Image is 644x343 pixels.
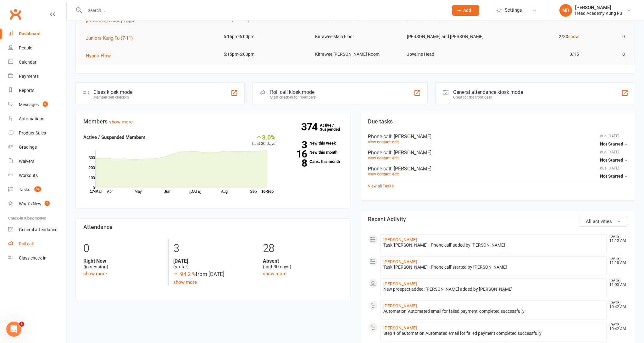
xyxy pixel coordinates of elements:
[83,271,107,277] a: show more
[575,5,622,10] div: [PERSON_NAME]
[285,149,307,159] strong: 16
[368,134,627,140] div: Phone call
[8,55,66,69] a: Calendar
[606,301,627,309] time: [DATE] 10:42 AM
[383,265,604,270] div: Task '[PERSON_NAME] - Phone call' started by [PERSON_NAME]
[45,201,50,206] span: 1
[368,172,391,176] a: view contact
[19,187,30,192] div: Tasks
[8,41,66,55] a: People
[93,95,132,100] div: Member self check-in
[19,159,34,164] div: Waivers
[368,140,391,144] a: view contact
[83,224,343,230] h3: Attendance
[585,29,630,44] td: 0
[263,258,343,270] div: (last 30 days)
[8,112,66,126] a: Automations
[600,170,627,182] button: Not Started
[8,69,66,83] a: Payments
[383,243,604,248] div: Task '[PERSON_NAME] - Phone call' added by [PERSON_NAME]
[285,159,343,163] a: 8Canx. this month
[463,8,471,13] span: Add
[309,47,401,62] td: Kirrawee [PERSON_NAME] Room
[19,31,41,36] div: Dashboard
[19,241,34,246] div: Roll call
[606,279,627,287] time: [DATE] 11:03 AM
[600,174,623,179] span: Not Started
[391,134,431,140] span: : [PERSON_NAME]
[19,255,47,260] div: Class check-in
[383,325,417,330] a: [PERSON_NAME]
[86,35,133,41] span: Juniors Kung Fu (7-11)
[8,140,66,154] a: Gradings
[368,156,391,160] a: view contact
[368,118,627,125] h3: Due tasks
[368,150,627,156] div: Phone call
[86,52,115,60] button: Hypno Flow
[173,270,253,278] div: from [DATE]
[383,303,417,308] a: [PERSON_NAME]
[19,322,24,327] span: 1
[383,237,417,242] a: [PERSON_NAME]
[8,237,66,251] a: Roll call
[8,154,66,169] a: Waivers
[173,239,253,258] div: 3
[505,3,522,17] span: Settings
[83,6,444,15] input: Search...
[252,134,275,140] div: 3.0%
[309,29,401,44] td: Kirrawee Main Floor
[8,126,66,140] a: Product Sales
[383,287,604,292] div: New prospect added: [PERSON_NAME] added by [PERSON_NAME]
[8,6,23,22] a: Clubworx
[83,118,343,125] h3: Members
[83,258,164,264] strong: Right Now
[6,322,21,337] iframe: Intercom live chat
[453,95,523,100] div: Great for the front desk
[19,45,32,50] div: People
[600,138,627,150] button: Not Started
[34,186,41,192] span: 39
[8,223,66,237] a: General attendance kiosk mode
[19,88,34,93] div: Reports
[8,83,66,98] a: Reports
[285,140,307,150] strong: 3
[43,101,48,107] span: 3
[585,47,630,62] td: 0
[493,29,585,44] td: 2/30
[383,281,417,286] a: [PERSON_NAME]
[263,258,343,264] strong: Absent
[392,172,399,176] a: edit
[600,154,627,166] button: Not Started
[392,156,399,160] a: edit
[173,258,253,264] strong: [DATE]
[368,184,394,188] a: View all Tasks
[19,130,46,135] div: Product Sales
[86,53,111,59] span: Hypno Flow
[8,98,66,112] a: Messages 3
[270,89,316,95] div: Roll call kiosk mode
[86,34,137,42] button: Juniors Kung Fu (7-11)
[8,197,66,211] a: What's New1
[83,134,146,140] strong: Active / Suspended Members
[252,134,275,147] div: Last 30 Days
[8,169,66,183] a: Workouts
[19,201,42,206] div: What's New
[19,116,44,121] div: Automations
[285,141,343,145] a: 3New this week
[392,140,399,144] a: edit
[8,251,66,265] a: Class kiosk mode
[368,166,627,172] div: Phone call
[8,27,66,41] a: Dashboard
[383,309,604,314] div: Automation 'Automated email for failed payment' completed successfully
[93,89,132,95] div: Class kiosk mode
[83,239,164,258] div: 0
[391,166,431,172] span: : [PERSON_NAME]
[401,29,493,44] td: [PERSON_NAME] and [PERSON_NAME]
[19,60,36,65] div: Calendar
[19,173,38,178] div: Workouts
[559,4,572,17] div: ND
[218,29,310,44] td: 5:15pm-6:00pm
[218,47,310,62] td: 5:15pm-6:00pm
[173,271,196,277] span: -94.2 %
[452,5,479,16] button: Add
